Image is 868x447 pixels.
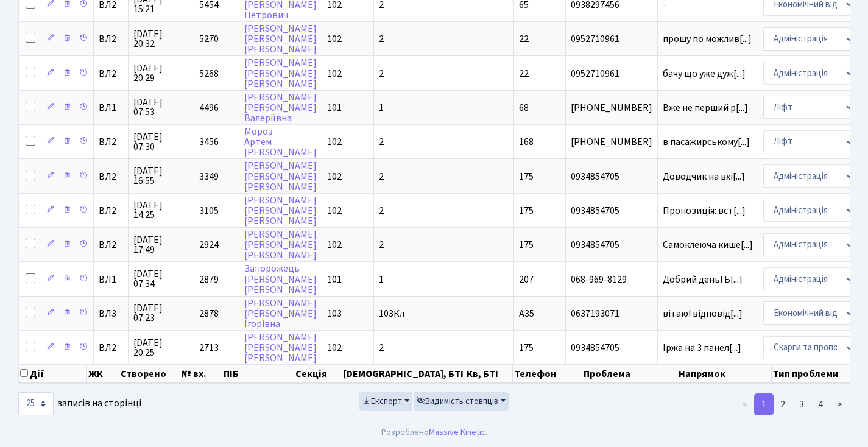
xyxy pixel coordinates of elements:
[133,166,189,186] span: [DATE] 16:55
[244,22,317,56] a: [PERSON_NAME][PERSON_NAME][PERSON_NAME]
[465,365,513,383] th: Кв, БТІ
[133,235,189,255] span: [DATE] 17:49
[294,365,342,383] th: Секція
[222,365,294,383] th: ПІБ
[244,262,317,297] a: Запорожець[PERSON_NAME][PERSON_NAME]
[571,343,652,353] span: 0934854705
[379,307,404,320] span: 103Кл
[199,170,219,183] span: 3349
[99,206,123,216] span: ВЛ2
[199,238,219,252] span: 2924
[663,273,743,286] span: Добрий день! Б[...]
[379,67,384,80] span: 2
[133,63,189,83] span: [DATE] 20:29
[327,101,342,114] span: 101
[571,275,652,284] span: 068-969-8129
[792,393,811,415] a: 3
[379,273,384,286] span: 1
[18,392,54,415] select: записів на сторінці
[327,273,342,286] span: 101
[327,135,342,149] span: 102
[754,393,774,415] a: 1
[519,135,534,149] span: 168
[414,392,509,411] button: Видимість стовпців
[519,341,534,354] span: 175
[99,172,123,181] span: ВЛ2
[663,204,746,217] span: Пропозиція: вст[...]
[773,393,792,415] a: 2
[379,170,384,183] span: 2
[327,67,342,80] span: 102
[811,393,830,415] a: 4
[663,170,745,183] span: Доводчик на вхі[...]
[663,67,746,80] span: бачу що уже дуж[...]
[244,91,317,125] a: [PERSON_NAME][PERSON_NAME]Валеріївна
[663,341,741,354] span: Іржа на 3 панел[...]
[199,32,219,46] span: 5270
[244,297,317,331] a: [PERSON_NAME][PERSON_NAME]Ігорівна
[244,331,317,365] a: [PERSON_NAME][PERSON_NAME][PERSON_NAME]
[18,392,141,415] label: записів на сторінці
[417,395,498,407] span: Видимість стовпців
[379,204,384,217] span: 2
[379,341,384,354] span: 2
[244,228,317,262] a: [PERSON_NAME][PERSON_NAME][PERSON_NAME]
[677,365,772,383] th: Напрямок
[327,307,342,320] span: 103
[379,238,384,252] span: 2
[327,238,342,252] span: 102
[327,170,342,183] span: 102
[663,32,752,46] span: прошу по можлив[...]
[199,67,219,80] span: 5268
[99,34,123,44] span: ВЛ2
[244,57,317,91] a: [PERSON_NAME][PERSON_NAME][PERSON_NAME]
[582,365,677,383] th: Проблема
[519,238,534,252] span: 175
[342,365,465,383] th: [DEMOGRAPHIC_DATA], БТІ
[571,69,652,79] span: 0952710961
[519,204,534,217] span: 175
[133,269,189,289] span: [DATE] 07:34
[571,309,652,319] span: 0637193071
[571,137,652,147] span: [PHONE_NUMBER]
[379,135,384,149] span: 2
[830,393,850,415] a: >
[663,307,743,320] span: вітаю! відповід[...]
[199,307,219,320] span: 2878
[244,125,317,159] a: МорозАртем[PERSON_NAME]
[87,365,119,383] th: ЖК
[99,103,123,113] span: ВЛ1
[199,135,219,149] span: 3456
[327,32,342,46] span: 102
[133,303,189,323] span: [DATE] 07:23
[519,67,529,80] span: 22
[359,392,412,411] button: Експорт
[119,365,180,383] th: Створено
[571,206,652,216] span: 0934854705
[133,338,189,357] span: [DATE] 20:25
[244,194,317,228] a: [PERSON_NAME][PERSON_NAME][PERSON_NAME]
[663,238,753,252] span: Самоклеюча кише[...]
[519,170,534,183] span: 175
[244,160,317,194] a: [PERSON_NAME][PERSON_NAME][PERSON_NAME]
[327,341,342,354] span: 102
[180,365,222,383] th: № вх.
[429,426,485,438] a: Massive Kinetic
[379,32,384,46] span: 2
[199,341,219,354] span: 2713
[99,137,123,147] span: ВЛ2
[513,365,582,383] th: Телефон
[519,32,529,46] span: 22
[519,307,534,320] span: А35
[571,103,652,113] span: [PHONE_NUMBER]
[519,101,529,114] span: 68
[133,200,189,220] span: [DATE] 14:25
[99,309,123,319] span: ВЛ3
[571,172,652,181] span: 0934854705
[99,275,123,284] span: ВЛ1
[663,101,748,114] span: Вже не перший р[...]
[327,204,342,217] span: 102
[199,273,219,286] span: 2879
[663,135,750,149] span: в пасажирському[...]
[571,34,652,44] span: 0952710961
